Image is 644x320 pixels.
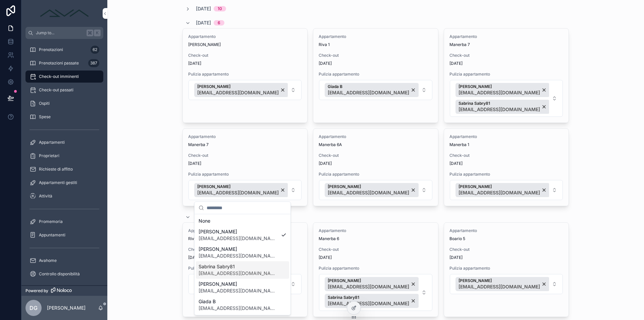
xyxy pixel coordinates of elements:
span: Check-out [319,247,432,252]
span: Promemoria [39,219,63,224]
button: Select Button [319,274,432,311]
span: Check-out imminenti [39,74,79,79]
a: Prenotazioni62 [25,44,103,56]
a: Check-out passati [25,84,103,96]
span: Manerba 7 [449,42,563,47]
span: Manerba 6A [319,142,432,147]
button: Unselect 5 [325,83,419,97]
span: Appartamento [449,34,563,39]
span: [DATE] [319,61,432,66]
button: Select Button [319,180,432,200]
span: Riva 1 [319,42,432,47]
button: Unselect 6 [194,83,288,97]
span: Appartamento [319,228,432,233]
button: Jump to...K [25,27,103,39]
span: Pulizia appartamento [188,266,302,271]
button: Select Button [189,180,302,200]
a: Avahome [25,255,103,267]
span: [EMAIL_ADDRESS][DOMAIN_NAME] [199,235,278,242]
span: [DATE] [188,161,302,166]
span: Proprietari [39,153,59,158]
span: Sabrina Sabry81 [199,263,278,270]
span: Spese [39,114,51,120]
a: AppartamentoManerba 6Check-out[DATE]Pulizia appartamentoSelect Button [313,222,438,317]
span: [EMAIL_ADDRESS][DOMAIN_NAME] [328,283,409,290]
span: [PERSON_NAME] [459,84,540,89]
button: Unselect 10 [455,183,550,197]
span: Appartamento [188,228,302,233]
span: [PERSON_NAME] [459,184,540,189]
span: [EMAIL_ADDRESS][DOMAIN_NAME] [197,189,279,196]
div: 387 [88,59,99,67]
span: Prenotazioni [39,47,63,52]
span: [EMAIL_ADDRESS][DOMAIN_NAME] [199,253,278,259]
span: Check-out [188,153,302,158]
a: AppartamentoBoario 5Check-out[DATE]Pulizia appartamentoSelect Button [444,222,569,317]
span: [EMAIL_ADDRESS][DOMAIN_NAME] [197,89,279,96]
span: Pulizia appartamento [449,72,563,77]
span: Riva 7 [188,236,302,241]
a: Richieste di affitto [25,163,103,175]
span: Appartamento [319,34,432,39]
span: [EMAIL_ADDRESS][DOMAIN_NAME] [199,270,278,277]
button: Unselect 10 [455,83,550,97]
a: AppartamentoManerba 6ACheck-out[DATE]Pulizia appartamentoSelect Button [313,128,438,206]
div: 62 [91,46,99,54]
span: [PERSON_NAME] [197,84,279,89]
span: [DATE] [188,255,302,260]
span: [EMAIL_ADDRESS][DOMAIN_NAME] [459,189,540,196]
span: [DATE] [196,5,211,12]
button: Unselect 10 [194,183,288,197]
span: [PERSON_NAME] [459,278,540,283]
a: AppartamentoManerba 7Check-out[DATE]Pulizia appartamentoSelect Button [182,128,308,206]
span: Appartamenti gestiti [39,180,77,185]
span: Sabrina Sabry81 [459,101,540,106]
p: [PERSON_NAME] [47,305,86,311]
div: 6 [218,20,220,26]
span: Giada B [199,298,278,305]
a: AppartamentoRiva 7Check-out[DATE]Pulizia appartamentoSelect Button [182,222,308,317]
button: Unselect 4 [455,277,550,291]
span: Sabrina Sabry81 [328,295,409,300]
span: [DATE] [188,61,302,66]
span: [EMAIL_ADDRESS][DOMAIN_NAME] [328,300,409,307]
span: [EMAIL_ADDRESS][DOMAIN_NAME] [328,89,409,96]
span: Pulizia appartamento [449,266,563,271]
button: Select Button [450,274,563,294]
div: scrollable content [21,39,107,285]
button: Unselect 10 [325,183,419,197]
span: [PERSON_NAME] [199,281,278,287]
span: [EMAIL_ADDRESS][DOMAIN_NAME] [328,189,409,196]
span: Boario 5 [449,236,563,241]
span: [EMAIL_ADDRESS][DOMAIN_NAME] [199,305,278,312]
button: Select Button [319,80,432,100]
span: [EMAIL_ADDRESS][DOMAIN_NAME] [199,287,278,294]
span: Appartamenti [39,140,65,145]
span: K [95,30,100,36]
div: None [196,216,289,226]
span: Check-out [319,53,432,58]
a: Attività [25,190,103,202]
span: Manerba 1 [449,142,563,147]
a: Promemoria [25,216,103,228]
span: Pulizia appartamento [449,172,563,177]
span: Richieste di affitto [39,167,73,172]
span: Appartamento [188,134,302,139]
span: Check-out [188,53,302,58]
span: Check-out [449,53,563,58]
button: Unselect 8 [455,100,550,114]
span: Prenotazioni passate [39,60,79,66]
span: Attività [39,193,52,199]
button: Select Button [189,274,302,294]
span: Avahome [39,258,57,263]
span: Pulizia appartamento [319,266,432,271]
span: Appartamento [188,34,302,39]
span: Appartamento [449,134,563,139]
span: [PERSON_NAME] [197,184,279,189]
a: AppartamentoRiva 1Check-out[DATE]Pulizia appartamentoSelect Button [313,28,438,123]
span: DG [30,304,38,312]
span: [PERSON_NAME] [199,246,278,253]
a: Appuntamenti [25,229,103,241]
span: [DATE] [319,161,432,166]
a: Powered by [21,285,107,296]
